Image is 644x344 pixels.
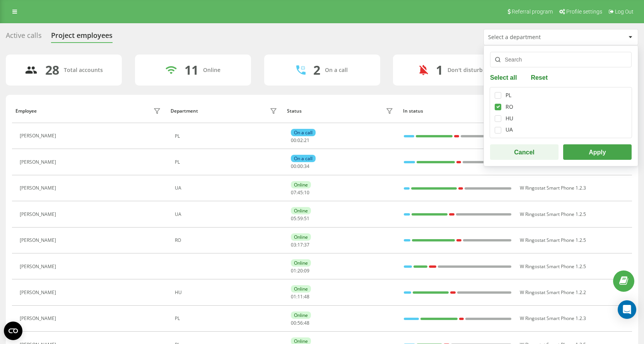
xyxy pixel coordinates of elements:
[20,290,58,295] div: [PERSON_NAME]
[506,104,513,110] div: RO
[203,67,220,74] div: Online
[520,211,586,217] span: W Ringostat Smart Phone 1.2.5
[184,63,198,77] div: 11
[291,163,296,169] span: 00
[175,159,279,165] div: PL
[171,108,198,114] div: Department
[291,129,316,136] div: On a call
[297,163,303,169] span: 00
[506,115,513,122] div: HU
[175,133,279,139] div: PL
[520,315,586,322] span: W Ringostat Smart Phone 1.2.3
[297,241,303,248] span: 17
[291,285,311,293] div: Online
[20,133,58,139] div: [PERSON_NAME]
[175,238,279,243] div: RO
[291,242,309,248] div: : :
[297,267,303,274] span: 20
[291,190,309,195] div: : :
[297,215,303,222] span: 59
[45,63,59,77] div: 28
[436,63,443,77] div: 1
[20,264,58,269] div: [PERSON_NAME]
[304,189,309,196] span: 10
[291,293,296,300] span: 01
[291,320,309,326] div: : :
[297,293,303,300] span: 11
[528,74,550,81] button: Reset
[506,92,511,99] div: PL
[520,185,586,191] span: W Ringostat Smart Phone 1.2.3
[490,144,559,160] button: Cancel
[304,215,309,222] span: 51
[297,137,303,144] span: 02
[291,215,296,222] span: 05
[520,289,586,296] span: W Ringostat Smart Phone 1.2.2
[304,267,309,274] span: 09
[618,300,636,319] div: Open Intercom Messenger
[287,108,302,114] div: Status
[175,316,279,321] div: PL
[325,67,348,74] div: On a call
[297,320,303,326] span: 56
[448,67,483,74] div: Don't disturb
[20,159,58,165] div: [PERSON_NAME]
[313,63,320,77] div: 2
[291,181,311,188] div: Online
[291,311,311,319] div: Online
[291,155,316,162] div: On a call
[291,233,311,241] div: Online
[297,189,303,196] span: 45
[304,241,309,248] span: 37
[488,34,581,41] div: Select a department
[291,138,309,143] div: : :
[490,74,519,81] button: Select all
[291,207,311,214] div: Online
[304,163,309,169] span: 34
[51,31,113,43] div: Project employees
[291,294,309,300] div: : :
[175,212,279,217] div: UA
[20,185,58,191] div: [PERSON_NAME]
[304,293,309,300] span: 48
[563,144,632,160] button: Apply
[512,9,553,15] span: Referral program
[20,316,58,321] div: [PERSON_NAME]
[304,137,309,144] span: 21
[490,52,632,67] input: Search
[20,238,58,243] div: [PERSON_NAME]
[615,9,634,15] span: Log Out
[291,164,309,169] div: : :
[304,320,309,326] span: 48
[291,268,309,274] div: : :
[20,212,58,217] div: [PERSON_NAME]
[566,9,602,15] span: Profile settings
[291,241,296,248] span: 03
[15,108,37,114] div: Employee
[6,31,42,43] div: Active calls
[175,290,279,295] div: HU
[291,216,309,221] div: : :
[291,189,296,196] span: 07
[64,67,103,74] div: Total accounts
[4,322,22,340] button: Open CMP widget
[506,127,513,133] div: UA
[403,108,512,114] div: In status
[175,185,279,191] div: UA
[291,259,311,267] div: Online
[520,263,586,270] span: W Ringostat Smart Phone 1.2.5
[291,137,296,144] span: 00
[520,237,586,243] span: W Ringostat Smart Phone 1.2.5
[291,267,296,274] span: 01
[291,320,296,326] span: 00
